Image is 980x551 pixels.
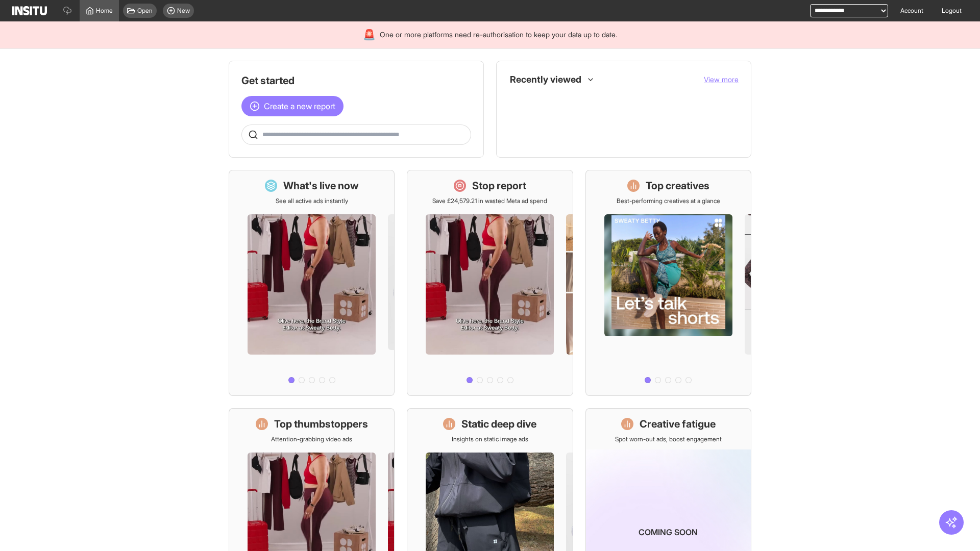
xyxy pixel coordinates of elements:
[363,28,376,42] div: 🚨
[241,96,344,116] button: Create a new report
[241,73,471,88] h1: Get started
[407,170,573,396] a: Stop reportSave £24,579.21 in wasted Meta ad spend
[264,100,335,112] span: Create a new report
[585,170,751,396] a: Top creativesBest-performing creatives at a glance
[432,197,547,205] p: Save £24,579.21 in wasted Meta ad spend
[12,6,47,15] img: Logo
[461,417,536,431] h1: Static deep dive
[380,30,617,40] span: One or more platforms need re-authorisation to keep your data up to date.
[646,179,709,193] h1: Top creatives
[229,170,395,396] a: What's live nowSee all active ads instantly
[96,7,113,15] span: Home
[177,7,190,15] span: New
[452,435,528,443] p: Insights on static image ads
[283,179,359,193] h1: What's live now
[704,75,739,84] span: View more
[274,417,368,431] h1: Top thumbstoppers
[271,435,352,443] p: Attention-grabbing video ads
[472,179,526,193] h1: Stop report
[617,197,720,205] p: Best-performing creatives at a glance
[137,7,153,15] span: Open
[276,197,348,205] p: See all active ads instantly
[704,74,739,85] button: View more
